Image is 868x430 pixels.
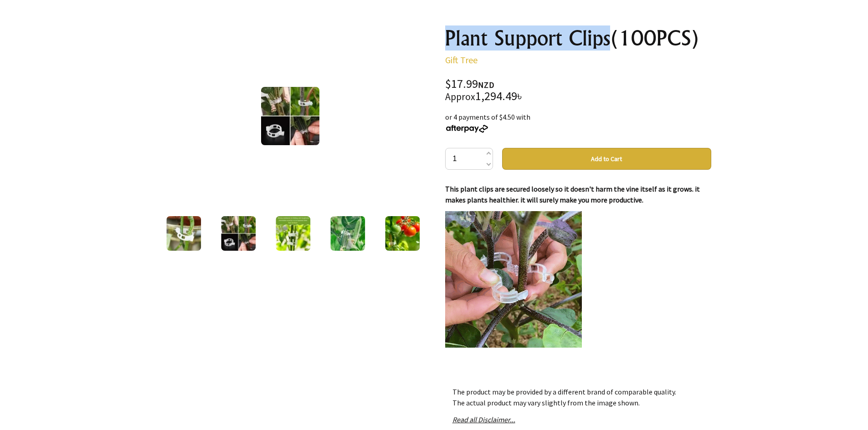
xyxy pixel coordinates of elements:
[330,216,365,251] img: Plant Support Clips(100PCS)
[276,216,310,251] img: Plant Support Clips(100PCS)
[452,415,515,424] a: Read all Disclaimer...
[445,125,489,133] img: Afterpay
[445,184,700,204] strong: This plant clips are secured loosely so it doesn't harm the vine itself as it grows. it makes pla...
[385,216,420,251] img: Plant Support Clips(100PCS)
[221,216,256,251] img: Plant Support Clips(100PCS)
[452,386,704,408] p: The product may be provided by a different brand of comparable quality. The actual product may va...
[502,148,711,170] button: Add to Cart
[445,54,478,66] a: Gift Tree
[261,87,319,145] img: Plant Support Clips(100PCS)
[166,216,201,251] img: Plant Support Clips(100PCS)
[478,80,494,90] span: NZD
[445,78,711,102] div: $17.99 1,294.49৳
[445,27,711,49] h1: Plant Support Clips(100PCS)
[445,91,475,103] small: Approx
[445,111,711,133] div: or 4 payments of $4.50 with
